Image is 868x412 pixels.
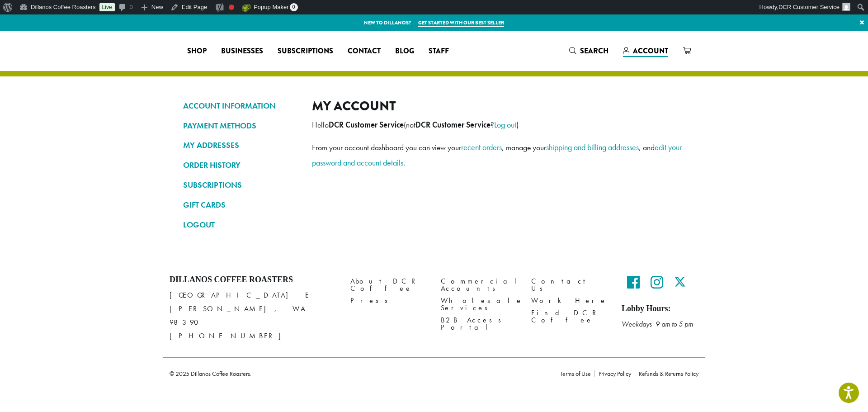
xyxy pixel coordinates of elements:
[622,304,698,314] h5: Lobby Hours:
[221,46,263,57] span: Businesses
[278,46,333,57] span: Subscriptions
[187,46,207,57] span: Shop
[183,217,298,232] a: LOGOUT
[531,295,608,307] a: Work Here
[421,44,456,58] a: Staff
[429,46,449,57] span: Staff
[183,137,298,153] a: MY ADDRESSES
[856,14,868,31] a: ×
[183,98,298,114] a: ACCOUNT INFORMATION
[170,370,547,377] p: © 2025 Dillanos Coffee Roasters.
[441,314,518,334] a: B2B Access Portal
[99,3,115,11] a: Live
[183,157,298,173] a: ORDER HISTORY
[594,370,635,377] a: Privacy Policy
[329,120,404,130] strong: DCR Customer Service
[183,177,298,193] a: SUBSCRIPTIONS
[562,43,616,58] a: Search
[229,5,234,10] div: Focus keyphrase not set
[415,120,491,130] strong: DCR Customer Service
[395,46,414,57] span: Blog
[312,140,685,170] p: From your account dashboard you can view your , manage your , and .
[622,319,693,329] em: Weekdays 9 am to 5 pm
[183,98,298,240] nav: Account pages
[635,370,698,377] a: Refunds & Returns Policy
[348,46,381,57] span: Contact
[418,19,504,27] a: Get started with our best seller
[633,46,668,56] span: Account
[580,46,609,56] span: Search
[546,142,639,152] a: shipping and billing addresses
[531,307,608,327] a: Find DCR Coffee
[170,289,337,343] p: [GEOGRAPHIC_DATA] E [PERSON_NAME], WA 98390 [PHONE_NUMBER]
[531,275,608,294] a: Contact Us
[183,118,298,133] a: PAYMENT METHODS
[560,370,594,377] a: Terms of Use
[350,275,427,294] a: About DCR Coffee
[441,295,518,314] a: Wholesale Services
[778,4,840,10] span: DCR Customer Service
[180,44,214,58] a: Shop
[350,295,427,307] a: Press
[312,98,685,114] h2: My account
[183,197,298,213] a: GIFT CARDS
[290,3,298,11] span: 0
[494,119,516,130] a: Log out
[461,142,502,152] a: recent orders
[312,117,685,133] p: Hello (not ? )
[441,275,518,294] a: Commercial Accounts
[170,275,337,285] h4: Dillanos Coffee Roasters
